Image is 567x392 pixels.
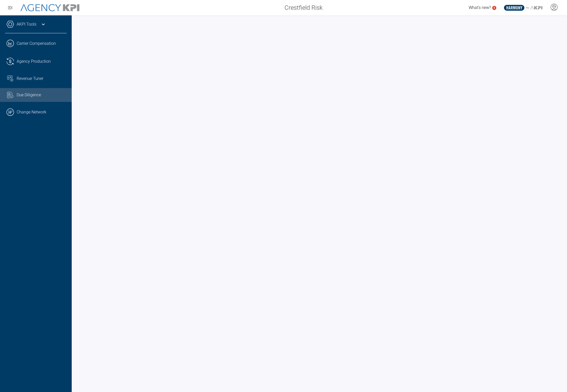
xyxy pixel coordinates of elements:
a: AKPI Tools [17,21,36,27]
span: Due Diligence [17,92,41,98]
span: Revenue Tuner [17,76,43,82]
text: 5 [493,6,495,9]
span: Crestfield Risk [285,3,323,12]
span: Agency Production [17,58,51,65]
span: What's new? [469,5,491,10]
a: 5 [492,6,496,10]
img: AgencyKPI [20,4,79,12]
